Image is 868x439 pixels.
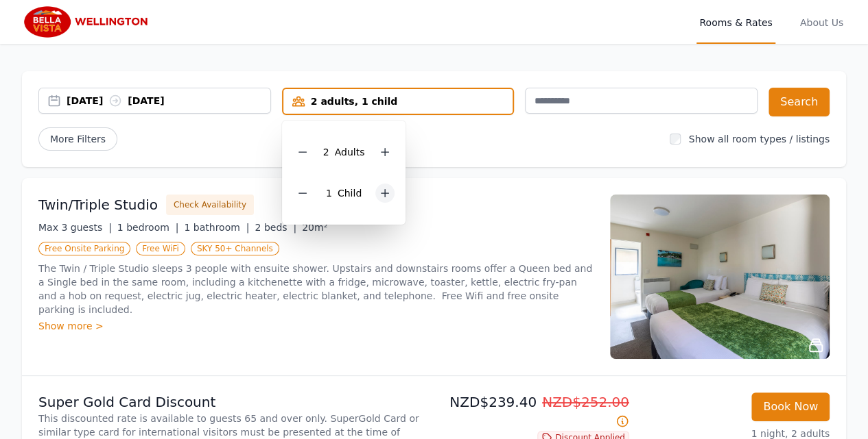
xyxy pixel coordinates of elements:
[302,222,327,233] span: 20m²
[136,242,185,255] span: Free WiFi
[38,262,594,316] p: The Twin / Triple Studio sleeps 3 people with ensuite shower. Upstairs and downstairs rooms offer...
[38,195,158,214] h3: Twin/Triple Studio
[283,95,513,108] div: 2 adults, 1 child
[326,188,332,199] span: 1
[184,222,249,233] span: 1 bathroom |
[338,188,362,199] span: Child
[769,88,830,116] button: Search
[323,147,329,158] span: 2
[117,222,179,233] span: 1 bedroom |
[67,94,270,108] div: [DATE] [DATE]
[38,242,130,255] span: Free Onsite Parking
[38,127,117,151] span: More Filters
[335,147,365,158] span: Adult s
[166,195,254,215] button: Check Availability
[751,392,830,421] button: Book Now
[191,242,279,255] span: SKY 50+ Channels
[542,394,629,410] span: NZD$252.00
[38,319,594,333] div: Show more >
[22,5,154,38] img: Bella Vista Wellington
[689,134,830,145] label: Show all room types / listings
[38,392,429,412] p: Super Gold Card Discount
[255,222,296,233] span: 2 beds |
[440,392,629,431] p: NZD$239.40
[38,222,112,233] span: Max 3 guests |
